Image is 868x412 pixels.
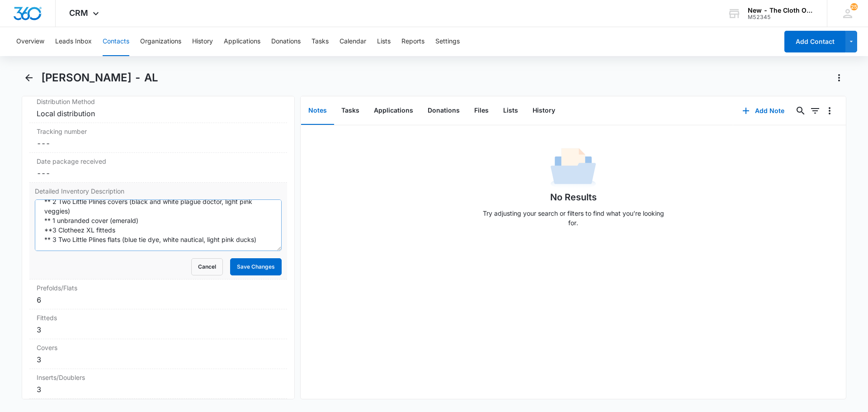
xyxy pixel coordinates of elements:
span: 25 [850,3,858,10]
h1: No Results [550,190,597,204]
button: Search... [793,104,808,118]
button: Leads Inbox [55,27,92,56]
label: Prefolds/Flats [37,283,280,293]
div: Covers3 [29,339,287,369]
button: History [525,97,562,125]
button: Files [467,97,496,125]
button: Back [22,71,36,85]
button: Notes [301,97,334,125]
div: notifications count [850,3,858,10]
button: Cancel [191,258,223,275]
div: Prefolds/Flats6 [29,279,287,309]
div: Tracking number--- [29,123,287,153]
label: Inserts/Doublers [37,373,280,382]
div: 6 [37,294,280,305]
div: Date package received--- [29,153,287,183]
button: History [192,27,213,56]
label: Fitteds [37,313,280,322]
button: Add Contact [784,31,845,52]
h1: [PERSON_NAME] - AL [41,71,158,85]
button: Tasks [334,97,367,125]
button: Donations [420,97,467,125]
button: Reports [401,27,425,56]
label: Tracking number [37,127,280,136]
div: Local distribution [37,108,280,119]
button: Applications [224,27,260,56]
img: No Data [551,145,596,190]
button: Overflow Menu [822,104,837,118]
label: Covers [37,343,280,352]
div: 3 [37,354,280,365]
dd: --- [37,168,280,179]
button: Contacts [103,27,129,56]
label: Detailed Inventory Description [35,186,282,196]
dd: --- [37,138,280,149]
button: Organizations [140,27,181,56]
button: Lists [377,27,391,56]
button: Donations [271,27,301,56]
div: account id [748,14,814,20]
div: account name [748,7,814,14]
div: Fitteds3 [29,309,287,339]
button: Settings [435,27,460,56]
span: CRM [69,8,88,18]
button: Applications [367,97,420,125]
label: Date package received [37,156,280,166]
p: Try adjusting your search or filters to find what you’re looking for. [478,208,668,227]
button: Lists [496,97,525,125]
textarea: ** 1 Alvababy blue shark pocket ** 2 Two Little Plines covers (black and white plague doctor, lig... [35,199,282,251]
button: Add Note [733,100,793,122]
button: Tasks [311,27,329,56]
button: Filters [808,104,822,118]
button: Actions [832,71,846,85]
button: Calendar [340,27,366,56]
button: Overview [16,27,44,56]
div: Inserts/Doublers3 [29,369,287,399]
div: 3 [37,324,280,335]
div: 3 [37,384,280,395]
label: Distribution Method [37,97,280,106]
button: Save Changes [230,258,282,275]
div: Distribution MethodLocal distribution [29,93,287,123]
